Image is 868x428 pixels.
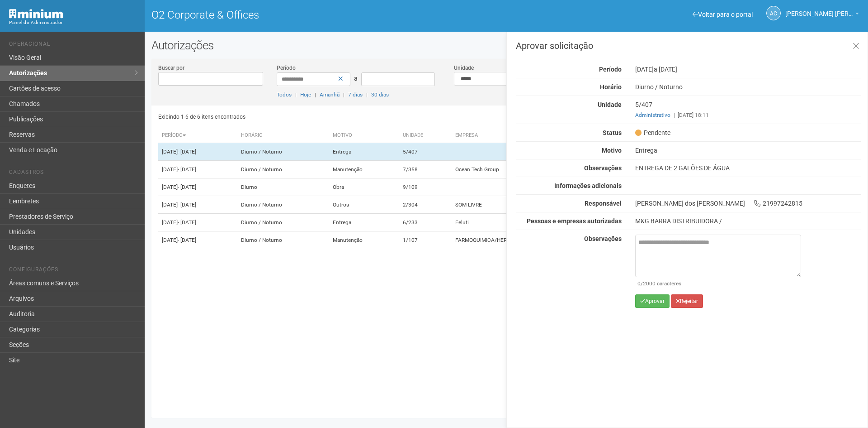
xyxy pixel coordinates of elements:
[329,214,400,231] td: Entrega
[603,129,622,136] strong: Status
[178,166,196,173] span: - [DATE]
[452,161,641,178] td: Ocean Tech Group
[600,83,622,91] strong: Horário
[158,231,237,249] td: [DATE]
[785,11,859,19] a: [PERSON_NAME] [PERSON_NAME]
[635,294,670,308] button: Aprovar
[399,196,452,214] td: 2/304
[399,214,452,231] td: 6/233
[315,91,316,98] span: |
[637,279,799,288] div: /2000 caracteres
[237,128,329,143] th: Horário
[158,64,184,72] label: Buscar por
[584,164,622,172] strong: Observações
[277,91,292,98] a: Todos
[654,66,677,73] span: a [DATE]
[628,83,868,91] div: Diurno / Noturno
[399,231,452,249] td: 1/107
[628,65,868,73] div: [DATE]
[628,199,868,207] div: [PERSON_NAME] dos [PERSON_NAME] 21997242815
[329,143,400,161] td: Entrega
[178,237,196,243] span: - [DATE]
[674,112,675,118] span: |
[452,196,641,214] td: SOM LIVRE
[637,280,641,287] span: 0
[158,161,237,178] td: [DATE]
[635,217,861,225] div: M&G BARRA DISTRIBUIDORA /
[628,164,868,172] div: ENTREGA DE 2 GALÕES DE ÁGUA
[158,196,237,214] td: [DATE]
[343,91,344,98] span: |
[452,128,641,143] th: Empresa
[348,91,363,98] a: 7 dias
[178,202,196,208] span: - [DATE]
[178,184,196,190] span: - [DATE]
[158,214,237,231] td: [DATE]
[628,101,868,119] div: 5/407
[602,147,622,154] strong: Motivo
[452,231,641,249] td: FARMOQUIMICA/HERBARIUM/ DERMA
[354,75,358,82] span: a
[693,11,753,18] a: Voltar para o portal
[785,1,853,17] span: Ana Carla de Carvalho Silva
[554,182,622,189] strong: Informações adicionais
[237,143,329,161] td: Diurno / Noturno
[671,294,703,308] button: Rejeitar
[9,41,138,50] li: Operacional
[320,91,340,98] a: Amanhã
[158,110,504,124] div: Exibindo 1-6 de 6 itens encontrados
[329,128,400,143] th: Motivo
[151,38,861,52] h2: Autorizações
[329,178,400,196] td: Obra
[516,41,861,50] h3: Aprovar solicitação
[635,111,861,119] div: [DATE] 18:11
[178,149,196,155] span: - [DATE]
[635,129,670,137] span: Pendente
[300,91,311,98] a: Hoje
[399,178,452,196] td: 9/109
[295,91,297,98] span: |
[9,9,63,19] img: Minium
[158,178,237,196] td: [DATE]
[584,235,622,242] strong: Observações
[9,169,138,178] li: Cadastros
[151,9,500,21] h1: O2 Corporate & Offices
[628,146,868,154] div: Entrega
[237,161,329,178] td: Diurno / Noturno
[329,161,400,178] td: Manutenção
[158,143,237,161] td: [DATE]
[599,66,622,73] strong: Período
[237,196,329,214] td: Diurno / Noturno
[329,231,400,249] td: Manutenção
[237,178,329,196] td: Diurno
[847,37,865,56] a: Fechar
[371,91,389,98] a: 30 dias
[178,219,196,226] span: - [DATE]
[527,217,622,225] strong: Pessoas e empresas autorizadas
[635,112,670,118] a: Administrativo
[237,231,329,249] td: Diurno / Noturno
[366,91,368,98] span: |
[277,64,296,72] label: Período
[329,196,400,214] td: Outros
[454,64,474,72] label: Unidade
[766,6,781,20] a: AC
[585,200,622,207] strong: Responsável
[237,214,329,231] td: Diurno / Noturno
[399,161,452,178] td: 7/358
[399,128,452,143] th: Unidade
[598,101,622,108] strong: Unidade
[9,19,138,27] div: Painel do Administrador
[452,214,641,231] td: Feluti
[399,143,452,161] td: 5/407
[158,128,237,143] th: Período
[9,266,138,276] li: Configurações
